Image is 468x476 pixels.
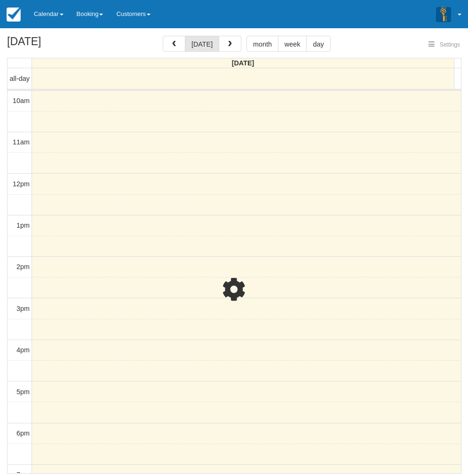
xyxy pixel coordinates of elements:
span: 4pm [16,346,30,354]
span: 3pm [16,305,30,312]
span: 10am [13,97,30,104]
h2: [DATE] [7,36,126,53]
span: all-day [10,75,30,82]
button: [DATE] [185,36,219,52]
span: 12pm [13,180,30,188]
span: 5pm [16,388,30,396]
button: month [246,36,278,52]
button: Settings [423,38,466,52]
button: week [278,36,307,52]
span: 11am [13,138,30,146]
span: 6pm [16,429,30,437]
img: A3 [436,7,451,22]
span: 2pm [16,263,30,270]
span: 1pm [16,222,30,229]
button: day [306,36,330,52]
span: [DATE] [232,59,254,67]
span: Settings [440,41,460,48]
img: checkfront-main-nav-mini-logo.png [7,8,21,22]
